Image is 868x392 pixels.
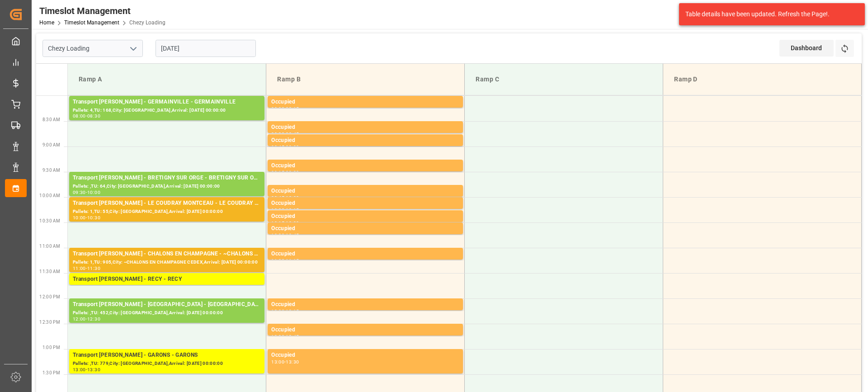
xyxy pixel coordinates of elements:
span: 8:30 AM [42,117,60,122]
span: 9:30 AM [42,168,60,173]
div: 09:15 [271,170,284,175]
input: Type to search/select [42,40,143,57]
div: - [86,190,87,194]
div: Occupied [271,300,459,309]
div: Occupied [271,351,459,360]
span: 11:00 AM [39,244,60,249]
div: 11:00 [73,266,86,270]
div: 09:30 [286,170,299,175]
div: 12:45 [286,335,299,339]
div: Transport [PERSON_NAME] - [GEOGRAPHIC_DATA] - [GEOGRAPHIC_DATA] [73,300,261,309]
div: 10:00 [73,216,86,220]
div: - [86,216,87,220]
div: Transport [PERSON_NAME] - BRETIGNY SUR ORGE - BRETIGNY SUR ORGE [73,174,261,183]
span: 10:30 AM [39,218,60,223]
div: - [86,317,87,321]
div: 12:00 [271,309,284,313]
div: 11:30 [87,266,100,270]
div: 10:00 [271,208,284,212]
div: 09:00 [286,145,299,149]
div: - [284,196,286,200]
div: 08:00 [73,114,86,118]
span: 11:30 AM [39,269,60,274]
div: - [284,107,286,111]
div: Pallets: ,TU: 64,City: [GEOGRAPHIC_DATA],Arrival: [DATE] 00:00:00 [73,183,261,190]
div: Occupied [271,326,459,335]
div: 12:30 [271,335,284,339]
div: 10:00 [87,190,100,194]
div: - [284,208,286,212]
div: - [284,170,286,175]
div: - [86,368,87,372]
div: 10:00 [286,196,299,200]
div: - [284,259,286,263]
div: Occupied [271,98,459,107]
div: Occupied [271,212,459,221]
div: - [284,221,286,225]
div: Transport [PERSON_NAME] - CHALONS EN CHAMPAGNE - ~CHALONS EN CHAMPAGNE CEDEX [73,250,261,259]
div: 11:15 [286,259,299,263]
div: 08:45 [271,145,284,149]
div: - [86,114,87,118]
div: 13:00 [271,360,284,364]
div: Ramp C [472,71,656,88]
span: 12:30 PM [39,320,60,325]
span: 1:00 PM [42,345,60,350]
div: - [86,266,87,270]
span: 9:00 AM [42,142,60,147]
div: 13:30 [87,368,100,372]
div: 12:30 [87,317,100,321]
div: 08:00 [271,107,284,111]
div: 13:30 [286,360,299,364]
div: 10:15 [286,208,299,212]
input: DD-MM-YYYY [156,40,256,57]
div: 08:45 [286,132,299,136]
div: 09:30 [73,190,86,194]
div: Pallets: 4,TU: 168,City: [GEOGRAPHIC_DATA],Arrival: [DATE] 00:00:00 [73,107,261,114]
span: 10:00 AM [39,193,60,198]
div: Dashboard [779,40,834,57]
div: Transport [PERSON_NAME] - GARONS - GARONS [73,351,261,360]
div: Occupied [271,224,459,233]
div: 12:15 [286,309,299,313]
div: Pallets: ,TU: 452,City: [GEOGRAPHIC_DATA],Arrival: [DATE] 00:00:00 [73,309,261,317]
a: Timeslot Management [64,19,119,26]
div: 12:00 [73,317,86,321]
div: 10:30 [286,221,299,225]
div: 11:00 [271,259,284,263]
div: Timeslot Management [39,4,165,18]
div: - [284,145,286,149]
div: Ramp B [274,71,457,88]
div: 08:15 [286,107,299,111]
div: - [284,335,286,339]
div: 13:00 [73,368,86,372]
div: 10:30 [87,216,100,220]
div: Table details have been updated. Refresh the Page!. [685,9,852,19]
div: 08:30 [87,114,100,118]
span: 1:30 PM [42,370,60,375]
div: - [284,233,286,237]
div: Pallets: 1,TU: 55,City: [GEOGRAPHIC_DATA],Arrival: [DATE] 00:00:00 [73,208,261,216]
div: Occupied [271,250,459,259]
div: Occupied [271,161,459,170]
div: 10:45 [286,233,299,237]
div: Transport [PERSON_NAME] - LE COUDRAY MONTCEAU - LE COUDRAY MONTCEAU [73,199,261,208]
div: - [284,360,286,364]
div: Pallets: 1,TU: 905,City: ~CHALONS EN CHAMPAGNE CEDEX,Arrival: [DATE] 00:00:00 [73,259,261,266]
div: 08:30 [271,132,284,136]
div: Occupied [271,187,459,196]
div: - [284,309,286,313]
div: Pallets: ,TU: 42,City: RECY,Arrival: [DATE] 00:00:00 [73,284,261,292]
div: Occupied [271,199,459,208]
div: - [284,132,286,136]
div: Transport [PERSON_NAME] - RECY - RECY [73,275,261,284]
a: Home [39,19,54,26]
div: Ramp D [670,71,854,88]
div: Occupied [271,123,459,132]
div: Ramp A [75,71,259,88]
div: 09:45 [271,196,284,200]
div: Occupied [271,136,459,145]
div: 10:15 [271,221,284,225]
div: Transport [PERSON_NAME] - GERMAINVILLE - GERMAINVILLE [73,98,261,107]
button: open menu [126,42,140,56]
